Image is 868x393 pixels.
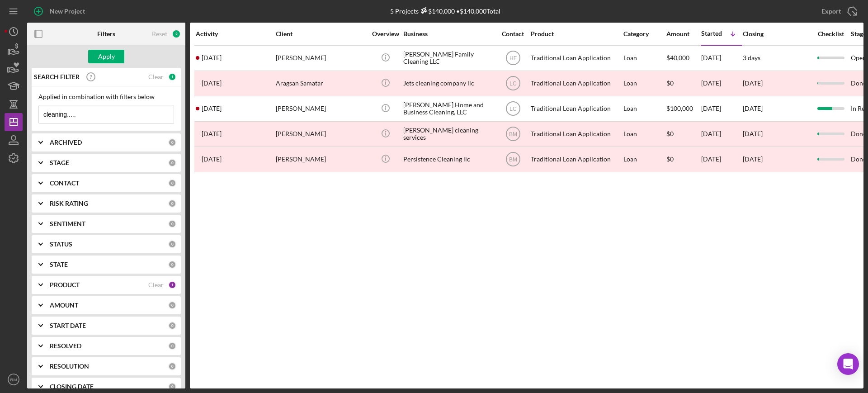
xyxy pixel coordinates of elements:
[743,130,763,137] time: [DATE]
[531,30,621,38] div: Product
[419,7,455,15] div: $140,000
[623,147,665,171] div: Loan
[168,322,176,330] div: 0
[743,104,763,112] time: [DATE]
[531,147,621,171] div: Traditional Loan Application
[623,71,665,95] div: Loan
[276,71,366,95] div: Aragsan Samatar
[50,383,94,390] b: CLOSING DATE
[50,281,80,289] b: PRODUCT
[403,147,494,171] div: Persistence Cleaning llc
[509,106,517,112] text: LC
[202,105,222,112] time: 2025-04-25 21:24
[168,260,176,269] div: 0
[50,200,88,207] b: RISK RATING
[38,93,174,100] div: Applied in combination with filters below
[202,54,222,62] time: 2025-07-24 04:25
[168,220,176,228] div: 0
[50,139,82,146] b: ARCHIVED
[403,30,494,38] div: Business
[50,261,68,268] b: STATE
[701,46,742,70] div: [DATE]
[666,54,689,62] span: $40,000
[496,30,530,38] div: Contact
[509,55,517,62] text: HF
[196,30,275,38] div: Activity
[701,122,742,146] div: [DATE]
[531,46,621,70] div: Traditional Loan Application
[276,97,366,121] div: [PERSON_NAME]
[168,383,176,391] div: 0
[50,302,78,309] b: AMOUNT
[97,30,115,38] b: Filters
[623,122,665,146] div: Loan
[743,54,760,62] time: 3 days
[666,71,700,95] div: $0
[666,122,700,146] div: $0
[168,240,176,248] div: 0
[623,97,665,121] div: Loan
[168,138,176,147] div: 0
[368,30,402,38] div: Overview
[168,301,176,309] div: 0
[666,147,700,171] div: $0
[701,97,742,121] div: [DATE]
[701,71,742,95] div: [DATE]
[168,362,176,370] div: 0
[666,30,700,38] div: Amount
[837,353,859,375] div: Open Intercom Messenger
[403,46,494,70] div: [PERSON_NAME] Family Cleaning LLC
[743,30,811,38] div: Closing
[531,122,621,146] div: Traditional Loan Application
[743,155,763,163] time: [DATE]
[743,79,763,87] time: [DATE]
[88,50,124,63] button: Apply
[390,7,500,15] div: 5 Projects • $140,000 Total
[50,2,85,20] div: New Project
[666,97,700,121] div: $100,000
[168,73,176,81] div: 1
[276,30,366,38] div: Client
[50,241,72,248] b: STATUS
[5,370,23,388] button: RM
[10,377,17,382] text: RM
[276,147,366,171] div: [PERSON_NAME]
[50,220,85,227] b: SENTIMENT
[623,46,665,70] div: Loan
[50,342,81,350] b: RESOLVED
[701,30,722,37] div: Started
[202,156,222,163] time: 2024-08-08 16:08
[168,159,176,167] div: 0
[701,147,742,171] div: [DATE]
[34,73,80,80] b: SEARCH FILTER
[509,80,517,87] text: LC
[531,71,621,95] div: Traditional Loan Application
[276,46,366,70] div: [PERSON_NAME]
[168,342,176,350] div: 0
[531,97,621,121] div: Traditional Loan Application
[811,30,850,38] div: Checklist
[168,179,176,187] div: 0
[509,131,517,137] text: BM
[50,363,89,370] b: RESOLUTION
[168,199,176,208] div: 0
[509,156,517,163] text: BM
[27,2,94,20] button: New Project
[50,180,79,187] b: CONTACT
[98,50,115,63] div: Apply
[50,159,69,166] b: STAGE
[202,130,222,137] time: 2024-09-17 16:12
[821,2,841,20] div: Export
[148,73,164,80] div: Clear
[623,30,665,38] div: Category
[276,122,366,146] div: [PERSON_NAME]
[812,2,863,20] button: Export
[168,281,176,289] div: 1
[148,281,164,289] div: Clear
[50,322,86,329] b: START DATE
[403,97,494,121] div: [PERSON_NAME] Home and Business Cleaning, LLC
[403,71,494,95] div: Jets cleaning company llc
[152,30,167,38] div: Reset
[403,122,494,146] div: [PERSON_NAME] cleaning services
[172,29,181,38] div: 2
